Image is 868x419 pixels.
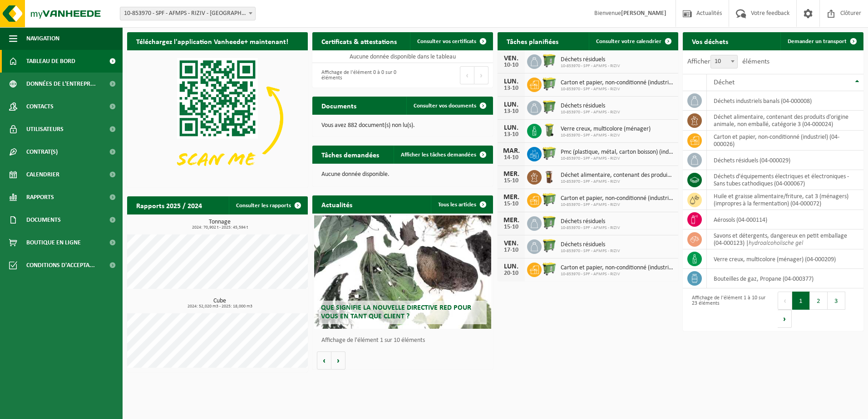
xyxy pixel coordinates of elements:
div: LUN. [502,263,520,270]
span: Déchets résiduels [561,218,620,225]
a: Consulter vos certificats [410,32,492,50]
div: MER. [502,194,520,201]
span: Contacts [26,95,54,118]
span: 10-853970 - SPF - AFMPS - RIZIV [561,225,620,231]
div: Affichage de l'élément 1 à 10 sur 23 éléments [687,291,769,329]
div: 10-10 [502,62,520,68]
h3: Cube [132,298,308,309]
img: WB-0140-HPE-BN-06 [542,169,557,184]
span: 10 [711,55,737,68]
div: 13-10 [502,85,520,92]
span: 10-853970 - SPF - AFMPS - RIZIV [561,202,674,208]
td: verre creux, multicolore (ménager) (04-000209) [707,249,863,269]
h2: Rapports 2025 / 2024 [127,196,211,214]
span: 10-853970 - SPF - AFMPS - RIZIV - BRUXELLES [120,7,256,20]
img: WB-0660-HPE-GN-50 [542,261,557,277]
img: WB-0770-HPE-GN-50 [542,99,557,115]
div: MAR. [502,147,520,155]
button: Previous [778,292,792,310]
label: Afficher éléments [687,58,769,65]
span: Tableau de bord [26,50,75,73]
div: 17-10 [502,247,520,253]
span: Verre creux, multicolore (ménager) [561,126,651,133]
div: 15-10 [502,178,520,184]
p: Affichage de l'élément 1 sur 10 éléments [321,337,488,344]
button: Volgende [331,351,345,370]
span: 10-853970 - SPF - AFMPS - RIZIV [561,133,651,138]
td: déchets industriels banals (04-000008) [707,91,863,111]
span: Consulter vos documents [414,103,476,109]
span: 10-853970 - SPF - AFMPS - RIZIV [561,272,674,277]
div: LUN. [502,101,520,108]
span: Que signifie la nouvelle directive RED pour vous en tant que client ? [321,304,471,320]
div: 13-10 [502,132,520,138]
span: Déchets résiduels [561,102,620,110]
span: Calendrier [26,163,59,186]
span: 10-853970 - SPF - AFMPS - RIZIV [561,87,674,92]
div: 13-10 [502,108,520,115]
span: Rapports [26,186,54,209]
td: huile et graisse alimentaire/friture, cat 3 (ménagers)(impropres à la fermentation) (04-000072) [707,190,863,210]
p: Vous avez 882 document(s) non lu(s). [321,122,484,129]
div: 15-10 [502,201,520,207]
h2: Documents [312,97,365,114]
i: hydroalcoholische gel [749,240,803,247]
button: Next [474,66,488,84]
span: Boutique en ligne [26,231,81,254]
button: Previous [460,66,474,84]
span: Utilisateurs [26,118,64,141]
span: Données de l'entrepr... [26,73,96,95]
span: Déchets résiduels [561,241,620,248]
div: MER. [502,171,520,178]
a: Consulter vos documents [406,97,492,115]
img: WB-0660-HPE-GN-50 [542,146,557,161]
div: LUN. [502,124,520,132]
td: bouteilles de gaz, Propane (04-000377) [707,269,863,288]
h2: Vos déchets [683,32,737,50]
span: 10-853970 - SPF - AFMPS - RIZIV [561,110,620,115]
span: 2024: 70,902 t - 2025: 45,594 t [132,225,308,230]
img: WB-0140-HPE-GN-50 [542,122,557,138]
button: Vorige [317,351,331,370]
h3: Tonnage [132,219,308,230]
div: 20-10 [502,270,520,277]
span: 10-853970 - SPF - AFMPS - RIZIV [561,248,620,254]
a: Consulter votre calendrier [589,32,677,50]
span: Afficher les tâches demandées [401,152,476,158]
div: 14-10 [502,155,520,161]
img: WB-0770-HPE-GN-50 [542,53,557,68]
td: aérosols (04-000114) [707,210,863,229]
img: WB-0770-HPE-GN-50 [542,215,557,230]
span: Contrat(s) [26,141,58,163]
a: Demander un transport [780,32,863,50]
h2: Certificats & attestations [312,32,406,50]
td: Aucune donnée disponible dans le tableau [312,50,493,63]
img: WB-0660-HPE-GN-50 [542,192,557,207]
button: 3 [828,292,845,310]
h2: Téléchargez l'application Vanheede+ maintenant! [127,32,297,50]
span: 10-853970 - SPF - AFMPS - RIZIV - BRUXELLES [120,7,255,20]
span: Documents [26,209,61,231]
div: 15-10 [502,224,520,230]
a: Afficher les tâches demandées [394,146,492,164]
button: 1 [792,292,810,310]
div: Affichage de l'élément 0 à 0 sur 0 éléments [317,65,398,85]
strong: [PERSON_NAME] [621,10,666,17]
a: Que signifie la nouvelle directive RED pour vous en tant que client ? [314,215,491,329]
span: 10 [710,55,738,68]
span: 10-853970 - SPF - AFMPS - RIZIV [561,63,620,69]
span: 10-853970 - SPF - AFMPS - RIZIV [561,179,674,185]
img: Download de VHEPlus App [127,50,308,186]
span: Carton et papier, non-conditionné (industriel) [561,264,674,272]
span: Pmc (plastique, métal, carton boisson) (industriel) [561,149,674,156]
h2: Tâches demandées [312,146,388,163]
td: déchets résiduels (04-000029) [707,151,863,170]
div: VEN. [502,240,520,247]
span: Déchet alimentaire, contenant des produits d'origine animale, non emballé, catég... [561,172,674,179]
span: 2024: 52,020 m3 - 2025: 18,000 m3 [132,304,308,309]
a: Consulter les rapports [229,196,307,214]
td: savons et détergents, dangereux en petit emballage (04-000123) | [707,229,863,249]
p: Aucune donnée disponible. [321,171,484,178]
span: Carton et papier, non-conditionné (industriel) [561,79,674,87]
span: Consulter vos certificats [417,39,476,44]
